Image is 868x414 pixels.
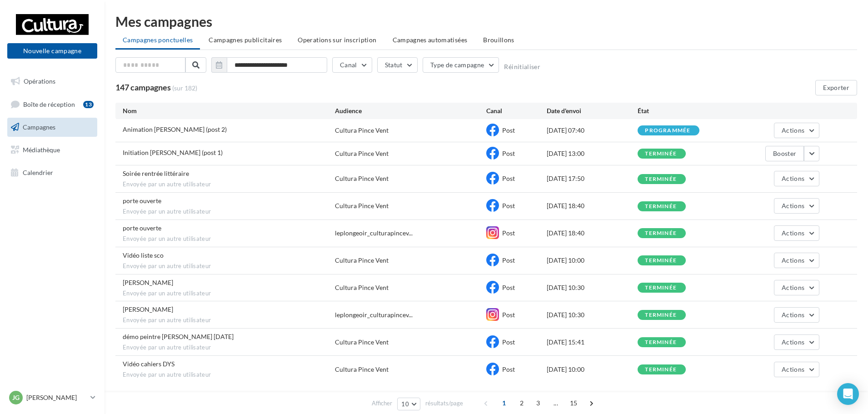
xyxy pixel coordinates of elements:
div: Cultura Pince Vent [335,126,389,135]
div: terminée [645,258,677,264]
div: Cultura Pince Vent [335,283,389,292]
div: [DATE] 17:50 [547,174,638,183]
div: Nom [123,106,335,115]
span: Post [502,256,515,264]
span: Envoyée par un autre utilisateur [123,289,335,298]
span: Afficher [372,399,392,408]
span: porte ouverte [123,197,161,205]
div: 13 [83,101,94,108]
a: Calendrier [5,163,99,182]
div: terminée [645,285,677,291]
div: État [638,106,728,115]
span: Actions [782,202,804,209]
div: [DATE] 13:00 [547,149,638,158]
div: Mes campagnes [115,15,857,28]
span: Actions [782,311,804,319]
span: Post [502,365,515,373]
span: Opérations [24,77,55,85]
button: Actions [774,280,819,295]
span: 10 [401,400,409,408]
div: terminée [645,204,677,209]
div: terminée [645,151,677,157]
span: Calendrier [23,168,53,176]
div: terminée [645,312,677,318]
div: Canal [486,106,547,115]
div: Date d'envoi [547,106,638,115]
a: JG [PERSON_NAME] [7,389,97,406]
span: (sur 182) [172,84,197,93]
span: 2 [514,396,529,410]
div: Cultura Pince Vent [335,201,389,210]
span: Envoyée par un autre utilisateur [123,180,335,189]
span: 147 campagnes [115,82,171,92]
div: Open Intercom Messenger [837,383,859,405]
div: [DATE] 18:40 [547,201,638,210]
span: ... [549,396,563,410]
a: Boîte de réception13 [5,95,99,114]
span: leplongeoir_culturapincev... [335,229,413,238]
span: Actions [782,126,804,134]
span: Post [502,175,515,182]
span: Envoyée par un autre utilisateur [123,208,335,216]
button: Actions [774,123,819,138]
a: Campagnes [5,118,99,137]
span: porte ouverte [123,224,161,232]
button: Actions [774,362,819,377]
button: 10 [397,398,420,410]
span: 15 [566,396,581,410]
span: Envoyée par un autre utilisateur [123,235,335,243]
div: [DATE] 10:00 [547,256,638,265]
a: Opérations [5,72,99,91]
span: Vidéo cahiers DYS [123,360,175,368]
span: Bernard lobry [123,305,173,313]
span: Envoyée par un autre utilisateur [123,371,335,379]
div: Cultura Pince Vent [335,149,389,158]
a: Médiathèque [5,140,99,160]
span: Animation Lorcana (post 2) [123,125,227,133]
span: Envoyée par un autre utilisateur [123,316,335,324]
button: Statut [377,57,418,73]
div: [DATE] 07:40 [547,126,638,135]
span: Post [502,229,515,237]
div: Cultura Pince Vent [335,174,389,183]
button: Type de campagne [423,57,499,73]
div: Cultura Pince Vent [335,365,389,374]
span: Actions [782,365,804,373]
button: Canal [332,57,372,73]
div: [DATE] 10:30 [547,283,638,292]
div: terminée [645,176,677,182]
button: Actions [774,334,819,350]
span: Actions [782,338,804,346]
span: Actions [782,256,804,264]
span: Vidéo liste sco [123,251,164,259]
span: Bernard lobry [123,279,173,286]
div: [DATE] 15:41 [547,338,638,347]
div: [DATE] 10:30 [547,310,638,319]
span: 1 [497,396,511,410]
div: Cultura Pince Vent [335,256,389,265]
button: Actions [774,198,819,214]
span: Initiation Lorcana (post 1) [123,149,223,156]
span: Post [502,338,515,346]
button: Actions [774,225,819,241]
div: [DATE] 18:40 [547,229,638,238]
div: Cultura Pince Vent [335,338,389,347]
div: terminée [645,367,677,373]
span: Post [502,311,515,319]
button: Actions [774,307,819,323]
span: Brouillons [483,36,514,44]
span: Boîte de réception [23,100,75,108]
span: démo peintre Bernard Lobry 09-08-2025 [123,333,234,340]
span: Operations sur inscription [298,36,376,44]
span: Post [502,126,515,134]
button: Nouvelle campagne [7,43,97,59]
div: terminée [645,230,677,236]
span: Soirée rentrée littéraire [123,170,189,177]
span: 3 [531,396,545,410]
span: Actions [782,229,804,237]
div: Audience [335,106,486,115]
button: Exporter [815,80,857,95]
span: Envoyée par un autre utilisateur [123,344,335,352]
span: leplongeoir_culturapincev... [335,310,413,319]
button: Booster [765,146,804,161]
